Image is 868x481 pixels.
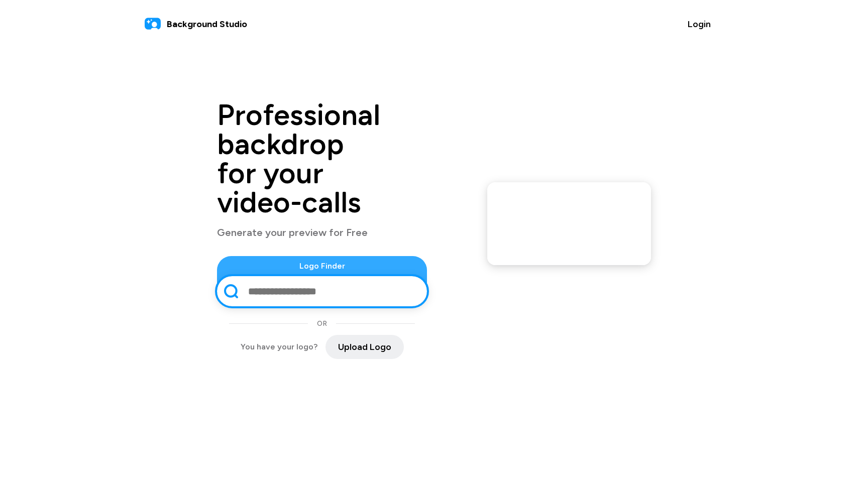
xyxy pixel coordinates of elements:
[675,12,723,36] button: Login
[217,100,427,217] h1: Professional backdrop for your video-calls
[167,18,247,31] span: Background Studio
[325,335,404,359] button: Upload Logo
[145,16,161,32] img: logo
[688,18,711,31] span: Login
[317,318,327,329] span: OR
[145,16,247,32] a: Background Studio
[241,341,317,353] span: You have your logo?
[338,340,391,354] span: Upload Logo
[217,260,427,272] span: Logo Finder
[217,225,427,240] p: Generate your preview for Free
